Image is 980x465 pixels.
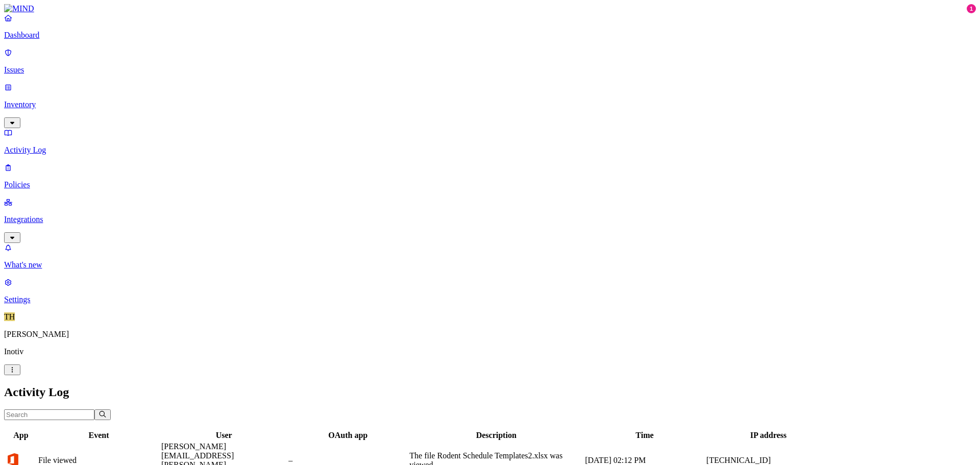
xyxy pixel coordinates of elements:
div: File viewed [38,456,159,465]
div: [TECHNICAL_ID] [706,456,830,465]
a: Integrations [4,198,976,241]
div: User [161,431,286,440]
div: Description [409,431,583,440]
div: IP address [706,431,830,440]
a: Settings [4,278,976,304]
a: Activity Log [4,128,976,155]
a: Policies [4,163,976,189]
div: Time [585,431,704,440]
span: TH [4,312,15,321]
a: What's new [4,243,976,270]
p: Inventory [4,100,976,109]
input: Search [4,409,94,420]
div: Event [38,431,159,440]
p: Issues [4,65,976,75]
p: What's new [4,260,976,270]
a: MIND [4,4,976,13]
div: App [6,431,36,440]
p: Inotiv [4,347,976,356]
h2: Activity Log [4,385,976,399]
span: [DATE] 02:12 PM [585,456,646,464]
div: 1 [967,4,976,13]
p: Integrations [4,215,976,224]
p: Policies [4,180,976,189]
p: Activity Log [4,145,976,155]
p: Settings [4,295,976,304]
span: – [288,456,292,464]
a: Dashboard [4,13,976,40]
p: Dashboard [4,31,976,40]
p: [PERSON_NAME] [4,330,976,339]
img: MIND [4,4,34,13]
a: Issues [4,48,976,75]
div: OAuth app [288,431,407,440]
a: Inventory [4,83,976,127]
